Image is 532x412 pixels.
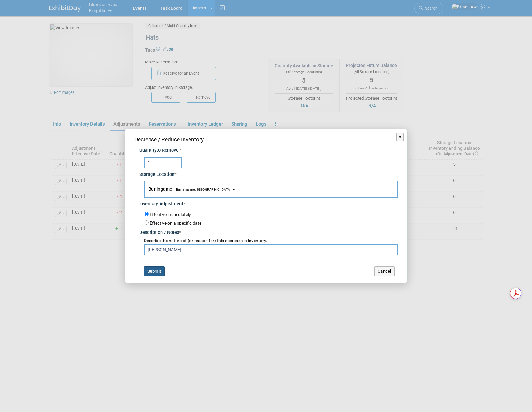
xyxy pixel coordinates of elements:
[139,147,398,154] div: Quantity
[144,181,398,198] button: BurlingameBurlingame, [GEOGRAPHIC_DATA]
[144,266,165,276] button: Submit
[139,168,398,178] div: Storage Location
[139,226,398,236] div: Description / Notes
[396,133,404,141] button: X
[148,187,232,192] span: Burlingame
[144,238,267,243] span: Describe the nature of (or reason for) this decrease in inventory:
[156,148,178,153] span: to Remove
[139,198,398,208] div: Inventory Adjustment
[374,266,395,276] button: Cancel
[150,212,191,218] label: Effective immediately
[150,220,201,225] label: Effective on a specific date
[172,187,232,192] span: Burlingame, [GEOGRAPHIC_DATA]
[134,136,204,143] span: Decrease / Reduce Inventory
